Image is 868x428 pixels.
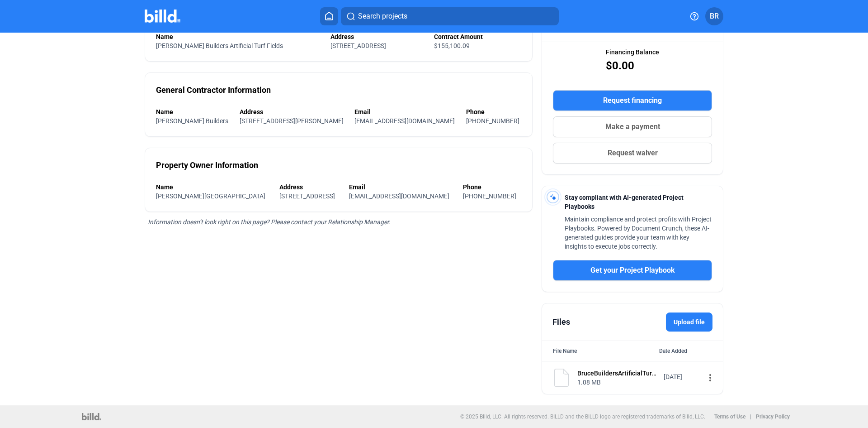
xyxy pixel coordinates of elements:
div: Name [156,32,321,41]
button: Request waiver [553,143,712,164]
b: Terms of Use [714,414,745,420]
span: [PHONE_NUMBER] [463,192,516,200]
mat-icon: more_vert [705,372,716,383]
span: [STREET_ADDRESS][PERSON_NAME] [240,117,344,125]
span: Financing Balance [606,48,659,57]
span: [EMAIL_ADDRESS][DOMAIN_NAME] [349,192,449,200]
div: [DATE] [664,372,700,381]
span: BR [710,11,719,22]
span: Request financing [603,95,662,106]
img: Billd Company Logo [145,10,180,23]
div: BruceBuildersArtificialTurfFieldsSubcontract.pdf [577,369,658,378]
img: logo [82,413,101,420]
b: Privacy Policy [756,414,790,420]
div: Address [330,32,425,41]
button: Get your Project Playbook [553,260,712,281]
p: | [750,414,751,420]
span: [PHONE_NUMBER] [466,117,519,125]
span: $155,100.09 [434,42,470,49]
button: Make a payment [553,116,712,137]
img: document [552,369,571,387]
div: 1.08 MB [577,378,658,387]
button: Search projects [341,7,559,25]
button: Request financing [553,90,712,111]
div: Contract Amount [434,32,521,41]
div: Name [156,183,270,192]
span: $0.00 [606,58,634,73]
div: Phone [466,107,522,116]
button: BR [705,7,723,25]
div: Phone [463,183,521,192]
div: Date Added [659,346,712,356]
span: Search projects [358,11,407,22]
div: Email [349,183,454,192]
span: [PERSON_NAME] Builders [156,117,228,125]
span: Maintain compliance and protect profits with Project Playbooks. Powered by Document Crunch, these... [565,216,712,250]
div: Email [354,107,457,116]
div: Address [240,107,346,116]
div: File Name [553,346,577,356]
span: Stay compliant with AI-generated Project Playbooks [565,194,684,210]
span: Request waiver [608,148,658,159]
div: Name [156,107,231,116]
span: [PERSON_NAME][GEOGRAPHIC_DATA] [156,192,265,200]
div: Property Owner Information [156,159,258,172]
span: Information doesn’t look right on this page? Please contact your Relationship Manager. [148,218,391,226]
div: Files [552,316,570,328]
span: [EMAIL_ADDRESS][DOMAIN_NAME] [354,117,455,125]
div: Address [279,183,340,192]
span: Get your Project Playbook [590,265,675,276]
span: Make a payment [605,121,660,132]
label: Upload file [666,313,712,332]
div: General Contractor Information [156,84,271,96]
p: © 2025 Billd, LLC. All rights reserved. BILLD and the BILLD logo are registered trademarks of Bil... [460,414,705,420]
span: [PERSON_NAME] Builders Artificial Turf Fields [156,42,283,49]
span: [STREET_ADDRESS] [330,42,386,49]
span: [STREET_ADDRESS] [279,192,335,200]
